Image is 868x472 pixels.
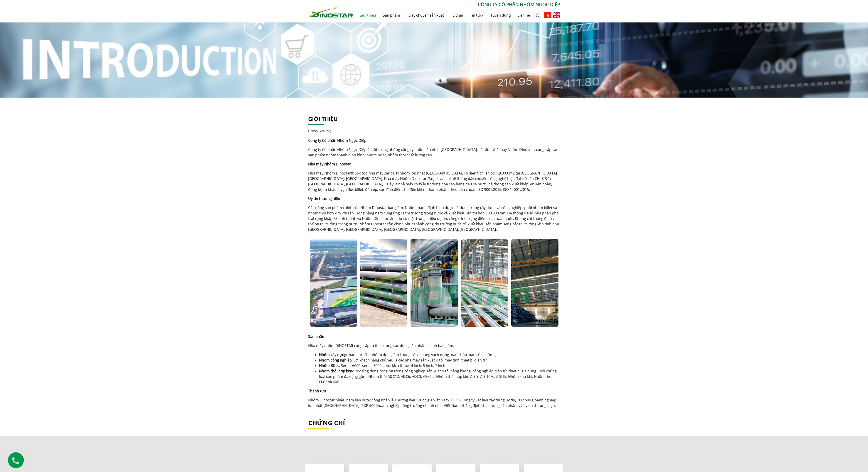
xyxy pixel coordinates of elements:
img: Nhôm Dinostar [308,6,353,17]
strong: Công ty Cổ phần Nhôm Ngọc Diệp [308,138,366,143]
strong: Sản phẩm [308,334,325,339]
a: Giới thiệu [356,8,379,22]
h2: Chứng chỉ [308,419,560,427]
p: CÔNG TY CỔ PHẦN NHÔM NGỌC DIỆP [353,1,560,8]
img: Tiếng Việt [544,12,551,18]
a: Tin tức [467,8,487,22]
a: Sản phẩm [379,8,405,22]
p: Nhôm Dinostar nhiều năm liền được công nhận là Thương hiệu Quốc gia Việt Nam, TOP 5 Công ty Vật l... [308,397,560,408]
img: English [553,12,560,18]
li: : với khách hàng chủ yếu là các nhà máy sản xuất ô tô, máy tính, thiết bị điện tử… [319,357,560,363]
p: là một trong những công ty nhôm lớn nhất [GEOGRAPHIC_DATA], sở hữu Nhà máy Nhôm Dinostar, cung cấ... [308,147,560,158]
a: Dự án [449,8,467,22]
strong: Nhôm Billet [319,363,339,368]
a: Công ty Cổ phần Nhôm Ngọc Diệp [308,147,366,152]
li: được ứng dụng rộng rãi trong công nghiệp sản xuất ô tô, hàng không, công nghiệp điện tử, thiết bị... [319,368,560,385]
p: Các dòng sản phẩm chính của Nhôm Dinostar bao gồm: Nhôm thanh định hình được sử dụng trong xây dự... [308,205,560,232]
li: (thanh profile nhôm) dùng làm khung cửa, khung vách dựng, nan chớp, nan cửa cuốn…, [319,352,560,357]
img: search [536,13,540,18]
a: Dây chuyền sản xuất [405,8,449,22]
a: Giới thiệu [308,115,338,123]
li: : Series 6000, series 7000,… với kích thước 4 inch, 5 inch, 7 inch [319,363,560,368]
strong: Nhôm thỏi hợp kim [319,369,352,374]
p: thuộc top nhà máy sản xuất nhôm lớn nhất [GEOGRAPHIC_DATA], có diện tích lên tới 120.000m2 tại [G... [308,170,560,192]
strong: Uy tín thương hiệu [308,196,340,201]
a: Nhà máy Nhôm Dinostar [308,171,351,176]
strong: Nhà máy Nhôm Dinostar [308,162,351,167]
span: » [308,129,334,133]
a: Home [308,129,317,133]
a: Liên hệ [514,8,533,22]
a: Tuyển dụng [487,8,514,22]
strong: Nhôm công nghiệp [319,358,352,363]
strong: Thành tựu [308,388,326,393]
span: Giới thiệu [319,129,334,133]
p: Nhà máy nhôm DINOSTAR cung cấp ra thị trường các dòng sản phẩm chính bao gồm: [308,343,560,348]
strong: Nhôm xây dựng [319,352,346,357]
